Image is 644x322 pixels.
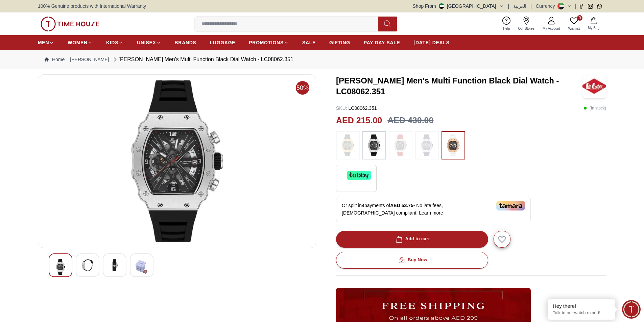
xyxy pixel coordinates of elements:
div: [PERSON_NAME] Men's Multi Function Black Dial Watch - LC08062.351 [112,55,293,64]
a: UNISEX [137,36,161,49]
span: LUGGAGE [210,39,236,46]
img: ... [445,134,462,156]
img: ... [41,17,99,31]
div: Buy Now [397,256,427,264]
span: 100% Genuine products with International Warranty [38,3,146,9]
button: Add to cart [336,231,488,248]
a: PROMOTIONS [249,36,289,49]
span: Help [500,26,513,31]
a: Help [499,15,514,32]
span: MEN [38,39,49,46]
a: Facebook [579,4,584,9]
a: Whatsapp [597,4,602,9]
span: My Account [540,26,563,31]
span: 0 [577,15,582,21]
a: Instagram [588,4,593,9]
button: My Bag [584,16,603,32]
span: | [530,3,532,9]
div: Currency [536,3,558,9]
p: ( In stock ) [583,105,606,112]
div: Hey there! [553,303,610,309]
a: KIDS [106,36,123,49]
span: UNISEX [137,39,156,46]
img: ... [366,134,383,156]
h3: [PERSON_NAME] Men's Multi Function Black Dial Watch - LC08062.351 [336,75,582,97]
img: Lee Cooper Men's Multi Function Green Dial Watch - LC08062.177 [109,259,121,271]
span: Our Stores [516,26,537,31]
span: PAY DAY SALE [364,39,400,46]
nav: Breadcrumb [38,50,606,69]
span: | [575,3,576,9]
img: Lee Cooper Men's Multi Function Green Dial Watch - LC08062.177 [136,259,148,275]
img: ... [392,134,409,156]
a: MEN [38,36,54,49]
a: PAY DAY SALE [364,36,400,49]
a: WOMEN [68,36,93,49]
img: ... [419,134,435,156]
h2: AED 215.00 [336,114,382,127]
img: ... [339,134,356,156]
h3: AED 430.00 [387,114,433,127]
img: Lee Cooper Men's Multi Function Green Dial Watch - LC08062.177 [54,259,67,275]
span: 50% [296,81,309,95]
span: BRANDS [175,39,196,46]
div: Chat Widget [622,300,641,319]
img: Tamara [496,201,525,210]
img: Lee Cooper Men's Multi Function Green Dial Watch - LC08062.177 [81,259,94,271]
button: Shop From[GEOGRAPHIC_DATA] [413,3,504,9]
p: LC08062.351 [336,105,377,112]
a: BRANDS [175,36,196,49]
a: LUGGAGE [210,36,236,49]
a: SALE [302,36,316,49]
span: GIFTING [329,39,350,46]
p: Talk to our watch expert! [553,310,610,316]
a: GIFTING [329,36,350,49]
a: [DATE] DEALS [414,36,450,49]
a: Our Stores [514,15,539,32]
button: العربية [513,3,526,9]
span: Wishlist [566,26,582,31]
span: SALE [302,39,316,46]
span: | [508,3,509,9]
span: SKU : [336,105,347,111]
a: Home [45,56,65,63]
span: AED 53.75 [390,203,413,208]
span: Learn more [419,210,443,216]
span: KIDS [106,39,118,46]
span: WOMEN [68,39,88,46]
img: Lee Cooper Men's Multi Function Black Dial Watch - LC08062.351 [582,74,606,98]
img: United Arab Emirates [439,3,444,9]
span: PROMOTIONS [249,39,284,46]
div: Or split in 4 payments of - No late fees, [DEMOGRAPHIC_DATA] compliant! [336,196,531,222]
span: My Bag [585,25,602,30]
span: [DATE] DEALS [414,39,450,46]
button: Buy Now [336,252,488,269]
a: 0Wishlist [564,15,584,32]
img: Lee Cooper Men's Multi Function Green Dial Watch - LC08062.177 [44,80,310,242]
div: Add to cart [395,235,430,243]
a: [PERSON_NAME] [70,56,109,63]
